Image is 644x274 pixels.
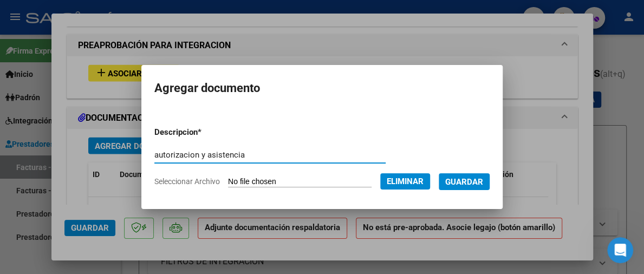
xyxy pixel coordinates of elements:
h2: Agregar documento [154,78,490,99]
iframe: Intercom live chat [607,237,633,263]
span: Guardar [445,177,483,187]
button: Eliminar [380,173,430,190]
p: Descripcion [154,126,255,139]
span: Eliminar [387,177,424,186]
span: Seleccionar Archivo [154,177,220,186]
button: Guardar [439,173,490,190]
